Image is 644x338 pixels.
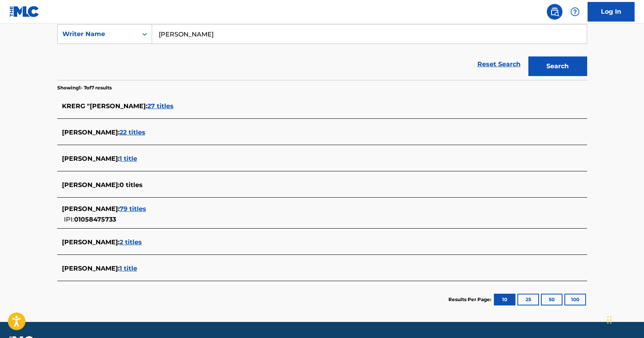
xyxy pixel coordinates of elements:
span: IPI: [64,216,74,223]
span: 1 title [120,265,137,272]
div: Writer Name [62,29,133,39]
img: MLC Logo [9,6,40,17]
span: [PERSON_NAME] : [62,181,120,189]
p: Showing 1 - 7 of 7 results [57,84,112,91]
span: 22 titles [120,129,145,136]
img: search [550,7,559,16]
span: [PERSON_NAME] : [62,265,120,272]
span: KRERG "[PERSON_NAME] : [62,102,147,110]
button: 10 [494,294,515,305]
button: 100 [564,294,586,305]
span: 1 title [120,155,137,162]
span: [PERSON_NAME] : [62,155,120,162]
a: Reset Search [473,56,524,73]
form: Search Form [57,24,587,80]
span: [PERSON_NAME] : [62,129,120,136]
button: 25 [517,294,539,305]
span: 79 titles [120,205,146,213]
img: help [570,7,580,16]
p: Results Per Page: [448,296,493,303]
a: Public Search [547,4,562,20]
div: Drag [607,308,612,332]
span: [PERSON_NAME] : [62,205,120,213]
div: Help [567,4,583,20]
span: 0 titles [120,181,143,189]
span: [PERSON_NAME] : [62,238,120,246]
button: Search [528,56,587,76]
button: 50 [541,294,562,305]
iframe: Chat Widget [605,300,644,338]
span: 2 titles [120,238,142,246]
span: 27 titles [147,102,174,110]
a: Log In [588,2,635,22]
span: 01058475733 [74,216,116,223]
